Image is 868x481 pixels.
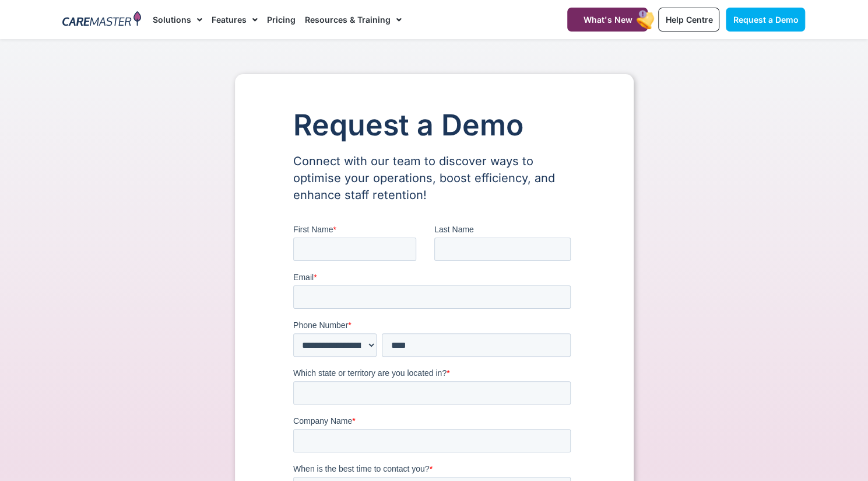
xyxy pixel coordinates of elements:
[141,1,181,11] span: Last Name
[3,450,10,458] input: I'm a new NDIS provider or I'm about to set up my NDIS business
[658,8,719,32] a: Help Centre
[726,8,805,32] a: Request a Demo
[567,8,648,32] a: What's New
[3,465,10,473] input: I have an existing NDIS business and need software to operate better
[13,450,249,459] span: I'm a new NDIS provider or I'm about to set up my NDIS business
[62,11,141,29] img: CareMaster Logo
[13,465,265,475] span: I have an existing NDIS business and need software to operate better
[293,153,575,204] p: Connect with our team to discover ways to optimise your operations, boost efficiency, and enhance...
[293,109,575,141] h1: Request a Demo
[733,15,798,25] span: Request a Demo
[665,15,712,25] span: Help Centre
[583,15,632,25] span: What's New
